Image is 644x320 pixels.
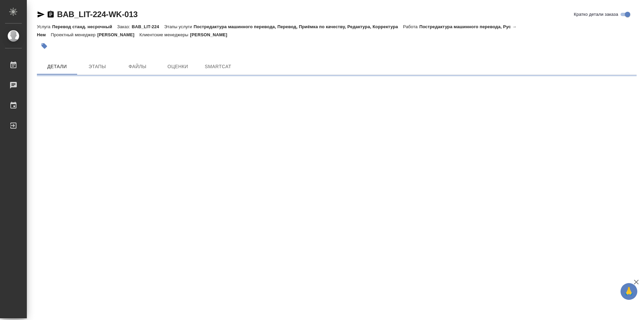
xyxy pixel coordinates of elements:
p: Клиентские менеджеры [140,32,190,37]
p: Постредактура машинного перевода, Перевод, Приёмка по качеству, Редактура, Корректура [194,24,403,29]
span: Детали [41,62,73,71]
button: Скопировать ссылку [47,10,55,18]
p: Заказ: [117,24,131,29]
p: Услуга [37,24,52,29]
span: Этапы [81,62,113,71]
span: Оценки [162,62,194,71]
span: 🙏 [623,284,635,299]
p: Проектный менеджер [51,32,97,37]
p: BAB_LIT-224 [132,24,164,29]
p: Работа [403,24,420,29]
p: [PERSON_NAME] [190,32,232,37]
button: 🙏 [621,283,637,300]
a: BAB_LIT-224-WK-013 [57,10,138,19]
p: [PERSON_NAME] [97,32,140,37]
span: Кратко детали заказа [574,11,618,18]
p: Перевод станд. несрочный [52,24,117,29]
button: Добавить тэг [37,39,52,53]
span: Файлы [121,62,154,71]
p: Этапы услуги [164,24,194,29]
span: SmartCat [202,62,234,71]
button: Скопировать ссылку для ЯМессенджера [37,10,45,18]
